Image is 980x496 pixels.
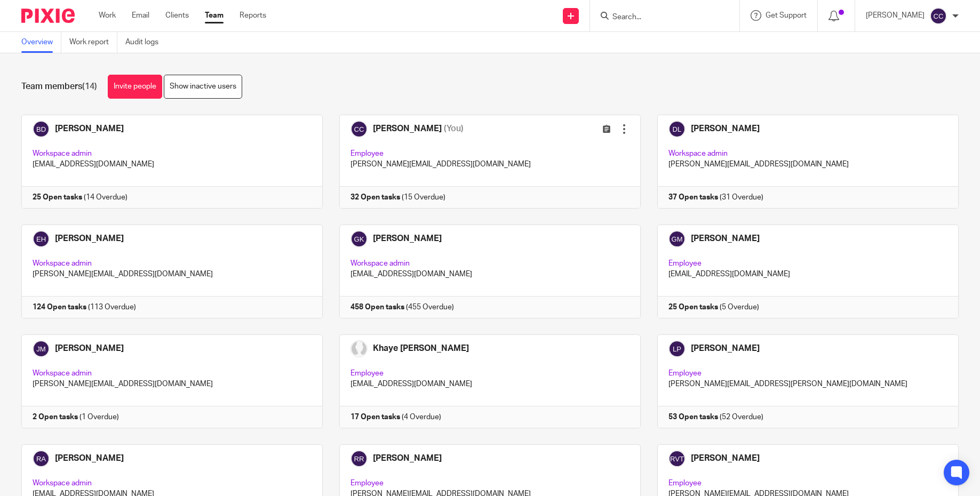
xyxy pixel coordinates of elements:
[611,13,707,22] input: Search
[21,9,75,23] img: Pixie
[99,10,116,21] a: Work
[82,82,97,91] span: (14)
[69,32,117,53] a: Work report
[165,10,189,21] a: Clients
[132,10,149,21] a: Email
[21,81,97,92] h1: Team members
[240,10,266,21] a: Reports
[766,12,807,19] span: Get Support
[21,32,61,53] a: Overview
[930,7,947,25] img: svg%3E
[125,32,166,53] a: Audit logs
[164,75,242,99] a: Show inactive users
[205,10,224,21] a: Team
[866,10,925,21] p: [PERSON_NAME]
[108,75,162,99] a: Invite people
